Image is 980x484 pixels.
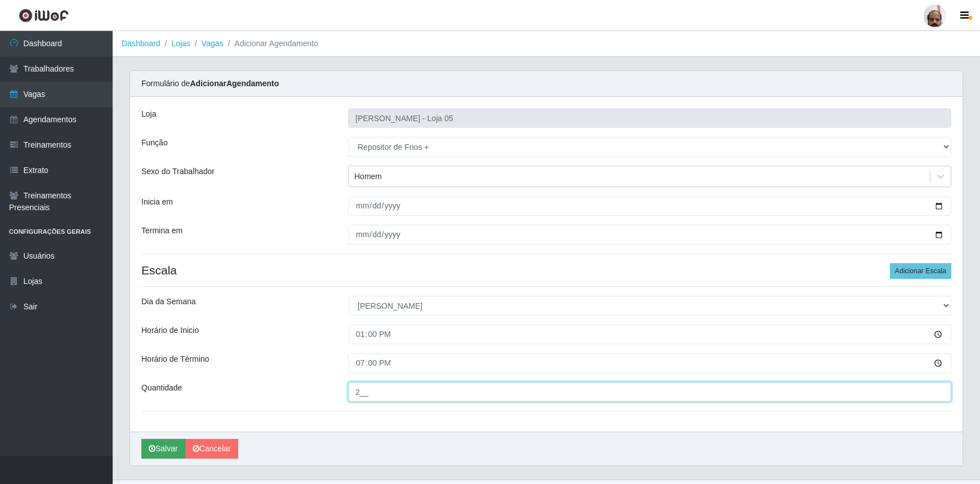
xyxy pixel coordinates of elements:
input: 00/00/0000 [348,196,951,216]
nav: breadcrumb [113,31,980,57]
a: Lojas [171,39,190,48]
a: Dashboard [122,39,161,48]
input: 00:00 [348,325,951,344]
input: 00/00/0000 [348,225,951,245]
a: Cancelar [185,439,238,459]
img: CoreUI Logo [19,8,69,23]
label: Quantidade [141,382,182,394]
div: Homem [354,171,382,183]
button: Salvar [141,439,185,459]
a: Vagas [202,39,224,48]
label: Função [141,137,168,149]
h4: Escala [141,263,951,277]
label: Horário de Inicio [141,325,199,336]
li: Adicionar Agendamento [223,38,318,50]
input: 00:00 [348,353,951,373]
label: Termina em [141,225,182,237]
label: Dia da Semana [141,296,196,308]
strong: Adicionar Agendamento [190,79,279,88]
label: Sexo do Trabalhador [141,166,215,177]
label: Horário de Término [141,353,209,365]
input: Informe a quantidade... [348,382,951,402]
div: Formulário de [130,71,963,97]
label: Inicia em [141,196,173,208]
label: Loja [141,108,156,120]
button: Adicionar Escala [890,263,951,279]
